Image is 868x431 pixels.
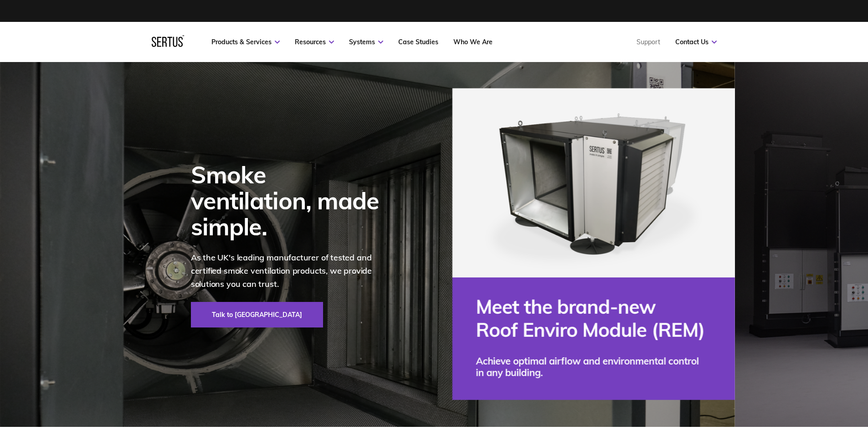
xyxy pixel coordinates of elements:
[295,38,334,46] a: Resources
[453,38,493,46] a: Who We Are
[191,251,391,291] p: As the UK's leading manufacturer of tested and certified smoke ventilation products, we provide s...
[349,38,383,46] a: Systems
[191,302,323,327] a: Talk to [GEOGRAPHIC_DATA]
[191,161,391,240] div: Smoke ventilation, made simple.
[675,38,717,46] a: Contact Us
[398,38,438,46] a: Case Studies
[637,38,660,46] a: Support
[211,38,280,46] a: Products & Services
